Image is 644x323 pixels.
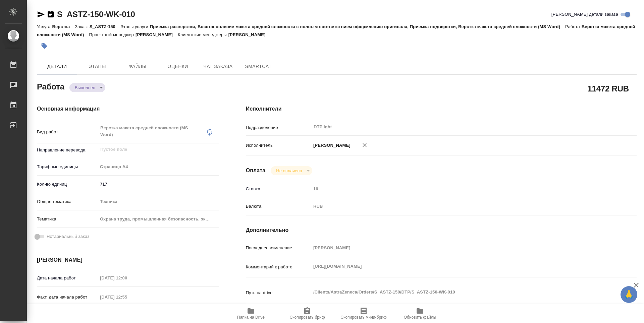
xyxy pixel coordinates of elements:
[279,304,335,323] button: Скопировать бриф
[37,10,45,18] button: Скопировать ссылку для ЯМессенджера
[37,256,219,264] h4: [PERSON_NAME]
[311,243,604,253] input: Пустое поле
[246,226,637,234] h4: Дополнительно
[246,142,311,149] p: Исполнитель
[37,24,52,29] p: Услуга
[37,39,52,53] button: Добавить тэг
[565,24,582,29] p: Работа
[587,83,629,94] h2: 11472 RUB
[150,24,565,29] p: Приемка разверстки, Восстановление макета средней сложности с полным соответствием оформлению ори...
[246,186,311,192] p: Ставка
[392,304,448,323] button: Обновить файлы
[41,62,73,71] span: Детали
[98,196,219,207] div: Техника
[37,294,98,301] p: Факт. дата начала работ
[100,145,203,153] input: Пустое поле
[551,11,618,18] span: [PERSON_NAME] детали заказа
[73,85,97,90] button: Выполнен
[37,164,98,170] p: Тарифные единицы
[202,62,234,71] span: Чат заказа
[242,62,274,71] span: SmartCat
[52,24,75,29] p: Верстка
[357,138,372,152] button: Удалить исполнителя
[340,315,386,320] span: Скопировать мини-бриф
[57,10,135,19] a: S_ASTZ-150-WK-010
[246,105,637,113] h4: Исполнители
[89,32,136,37] p: Проектный менеджер
[178,32,228,37] p: Клиентские менеджеры
[274,168,304,174] button: Не оплачена
[223,304,279,323] button: Папка на Drive
[98,213,219,225] div: Охрана труда, промышленная безопасность, экология и стандартизация
[98,179,219,189] input: ✎ Введи что-нибудь
[98,161,219,173] div: Страница А4
[121,62,154,71] span: Файлы
[120,24,150,29] p: Этапы услуги
[90,24,120,29] p: S_ASTZ-150
[311,286,604,298] textarea: /Clients/AstraZeneca/Orders/S_ASTZ-150/DTP/S_ASTZ-150-WK-010
[246,245,311,251] p: Последнее изменение
[37,198,98,205] p: Общая тематика
[335,304,392,323] button: Скопировать мини-бриф
[246,203,311,210] p: Валюта
[37,129,98,135] p: Вид работ
[246,167,266,175] h4: Оплата
[311,184,604,194] input: Пустое поле
[246,264,311,270] p: Комментарий к работе
[98,273,156,283] input: Пустое поле
[37,181,98,188] p: Кол-во единиц
[162,62,194,71] span: Оценки
[289,315,325,320] span: Скопировать бриф
[246,289,311,296] p: Путь на drive
[311,201,604,212] div: RUB
[81,62,113,71] span: Этапы
[37,105,219,113] h4: Основная информация
[75,24,89,29] p: Заказ:
[37,275,98,281] p: Дата начала работ
[404,315,436,320] span: Обновить файлы
[237,315,265,320] span: Папка на Drive
[311,142,351,149] p: [PERSON_NAME]
[246,124,311,131] p: Подразделение
[37,80,64,92] h2: Работа
[621,286,637,303] button: 🙏
[228,32,271,37] p: [PERSON_NAME]
[98,292,156,302] input: Пустое поле
[47,233,89,240] span: Нотариальный заказ
[69,83,105,92] div: Выполнен
[37,216,98,222] p: Тематика
[623,287,635,302] span: 🙏
[271,166,312,175] div: Выполнен
[136,32,178,37] p: [PERSON_NAME]
[47,10,55,18] button: Скопировать ссылку
[311,261,604,272] textarea: [URL][DOMAIN_NAME]
[37,147,98,153] p: Направление перевода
